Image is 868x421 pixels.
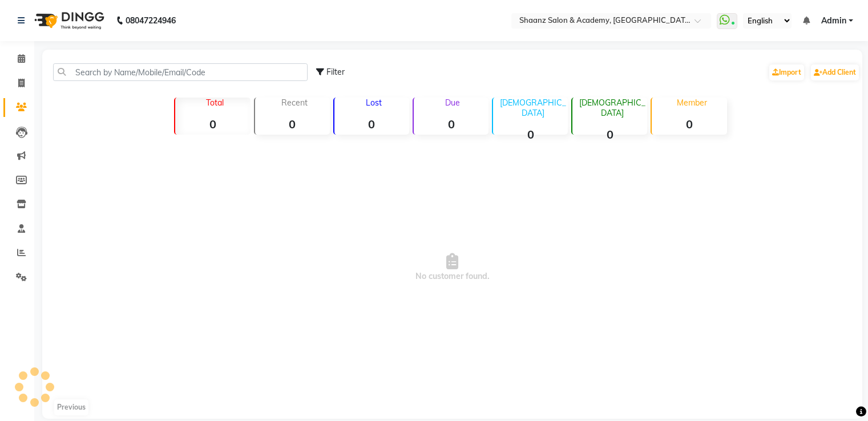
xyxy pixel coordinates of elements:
[255,117,330,131] strong: 0
[577,98,647,118] p: [DEMOGRAPHIC_DATA]
[175,117,250,131] strong: 0
[53,63,308,81] input: Search by Name/Mobile/Email/Code
[334,117,409,131] strong: 0
[416,98,488,108] p: Due
[498,98,568,118] p: [DEMOGRAPHIC_DATA]
[493,127,568,141] strong: 0
[656,98,726,108] p: Member
[572,127,647,141] strong: 0
[339,98,409,108] p: Lost
[29,5,107,37] img: logo
[821,15,846,27] span: Admin
[260,98,330,108] p: Recent
[414,117,488,131] strong: 0
[811,64,859,80] a: Add Client
[126,5,176,37] b: 08047224946
[769,64,804,80] a: Import
[652,117,726,131] strong: 0
[326,67,345,77] span: Filter
[180,98,250,108] p: Total
[42,139,862,396] span: No customer found.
